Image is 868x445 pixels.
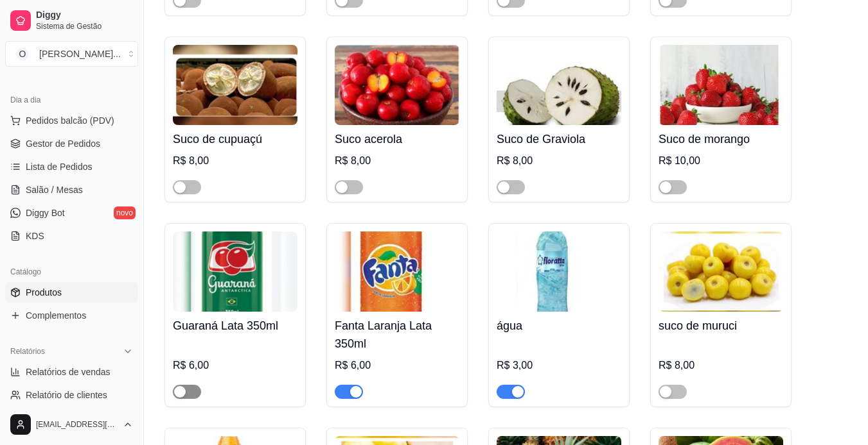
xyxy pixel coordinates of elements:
[497,45,621,125] img: product-image
[173,45,297,125] img: product-image
[5,110,138,131] button: Pedidos balcão (PDV)
[335,130,459,148] h4: Suco acerola
[5,362,138,382] a: Relatórios de vendas
[5,262,138,282] div: Catálogo
[659,358,783,373] div: R$ 8,00
[335,317,459,353] h4: Fanta Laranja Lata 350ml
[659,130,783,148] h4: Suco de morango
[497,153,621,169] div: R$ 8,00
[5,305,138,326] a: Complementos
[5,5,138,36] a: DiggySistema de Gestão
[5,226,138,246] a: KDS
[335,153,459,169] div: R$ 8,00
[26,183,83,196] span: Salão / Mesas
[335,45,459,125] img: product-image
[36,10,133,21] span: Diggy
[5,385,138,405] a: Relatório de clientes
[26,206,65,219] span: Diggy Bot
[659,45,783,125] img: product-image
[497,317,621,335] h4: água
[5,41,138,67] button: Select a team
[5,409,138,440] button: [EMAIL_ADDRESS][DOMAIN_NAME]
[659,153,783,169] div: R$ 10,00
[26,309,86,322] span: Complementos
[659,231,783,312] img: product-image
[16,47,29,60] span: O
[5,282,138,303] a: Produtos
[36,21,133,31] span: Sistema de Gestão
[26,114,114,127] span: Pedidos balcão (PDV)
[173,130,297,148] h4: Suco de cupuaçú
[497,231,621,312] img: product-image
[173,231,297,312] img: product-image
[26,160,93,173] span: Lista de Pedidos
[36,419,118,430] span: [EMAIL_ADDRESS][DOMAIN_NAME]
[5,133,138,154] a: Gestor de Pedidos
[5,156,138,177] a: Lista de Pedidos
[26,230,44,242] span: KDS
[497,358,621,373] div: R$ 3,00
[5,90,138,110] div: Dia a dia
[173,358,297,373] div: R$ 6,00
[26,389,107,401] span: Relatório de clientes
[497,130,621,148] h4: Suco de Graviola
[335,358,459,373] div: R$ 6,00
[10,346,45,357] span: Relatórios
[26,365,111,378] span: Relatórios de vendas
[5,180,138,200] a: Salão / Mesas
[335,231,459,312] img: product-image
[5,203,138,223] a: Diggy Botnovo
[26,137,100,150] span: Gestor de Pedidos
[659,317,783,335] h4: suco de muruci
[39,47,121,60] div: [PERSON_NAME] ...
[173,317,297,335] h4: Guaraná Lata 350ml
[173,153,297,169] div: R$ 8,00
[26,286,62,299] span: Produtos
